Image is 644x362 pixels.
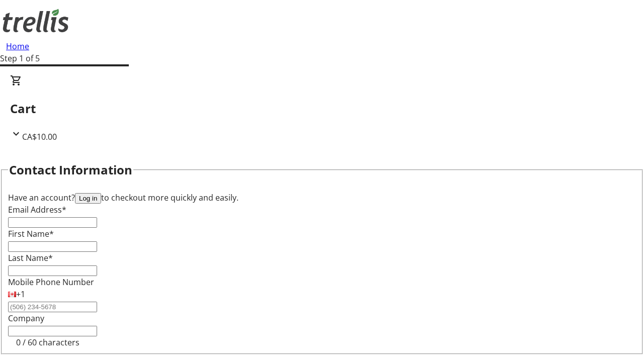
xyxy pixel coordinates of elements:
h2: Cart [10,100,634,118]
span: CA$10.00 [22,131,57,142]
label: Last Name* [8,252,53,263]
label: Company [8,313,44,324]
label: Email Address* [8,204,66,215]
div: Have an account? to checkout more quickly and easily. [8,192,636,204]
label: Mobile Phone Number [8,277,94,288]
div: CartCA$10.00 [10,74,634,143]
tr-character-limit: 0 / 60 characters [16,337,79,348]
input: (506) 234-5678 [8,302,97,312]
button: Log in [75,193,101,204]
h2: Contact Information [9,161,132,179]
label: First Name* [8,228,54,239]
